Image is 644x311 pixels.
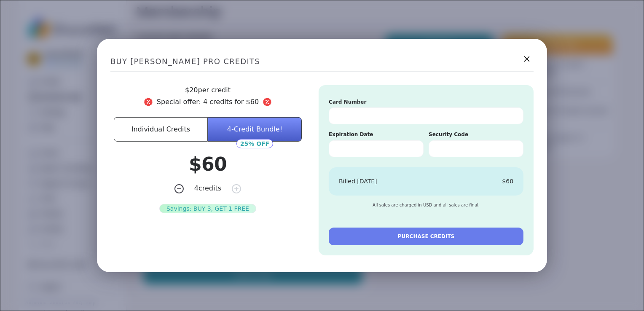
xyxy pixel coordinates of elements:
iframe: Secure CVC input frame [436,146,516,153]
div: 25% OFF [236,139,273,148]
iframe: Secure expiration date input frame [336,146,416,153]
span: PURCHASE CREDITS [398,233,454,240]
h4: $ 60 [189,152,227,177]
h5: Card Number [329,99,523,106]
h5: Security Code [429,131,523,138]
span: 4 credit s [194,184,221,194]
button: Individual Credits [114,117,208,142]
h2: BUY [PERSON_NAME] PRO CREDITS [110,52,534,72]
button: PURCHASE CREDITS [329,228,523,245]
p: $ 20 per credit [110,85,305,95]
button: 4-Credit Bundle! [208,117,302,142]
div: $ 60 [502,177,513,186]
span: All sales are charged in USD and all sales are final. [373,202,480,208]
h5: Expiration Date [329,131,424,138]
div: Savings: BUY 3, GET 1 FREE [159,204,256,213]
span: Special offer: 4 credits for $ 60 [110,97,305,107]
iframe: Secure card number input frame [336,113,516,120]
div: Billed [DATE] [339,177,377,186]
